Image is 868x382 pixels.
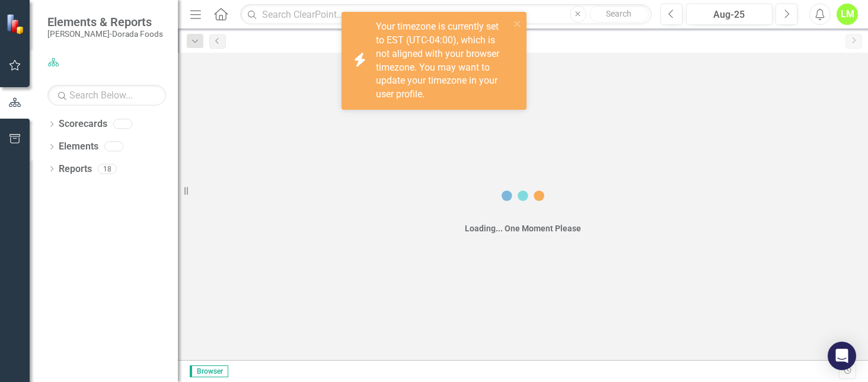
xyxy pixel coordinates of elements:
[828,342,856,370] div: Open Intercom Messenger
[190,365,228,377] span: Browser
[465,222,581,234] div: Loading... One Moment Please
[47,85,166,106] input: Search Below...
[47,15,163,29] span: Elements & Reports
[376,20,510,101] div: Your timezone is currently set to EST (UTC-04:00), which is not aligned with your browser timezon...
[513,17,522,30] button: close
[59,117,107,131] a: Scorecards
[6,14,27,34] img: ClearPoint Strategy
[59,140,98,154] a: Elements
[98,164,117,174] div: 18
[47,29,163,39] small: [PERSON_NAME]-Dorada Foods
[690,8,768,22] div: Aug-25
[686,4,773,25] button: Aug-25
[589,6,649,23] button: Search
[240,4,652,25] input: Search ClearPoint...
[59,163,92,176] a: Reports
[837,4,858,25] button: LM
[606,9,631,18] span: Search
